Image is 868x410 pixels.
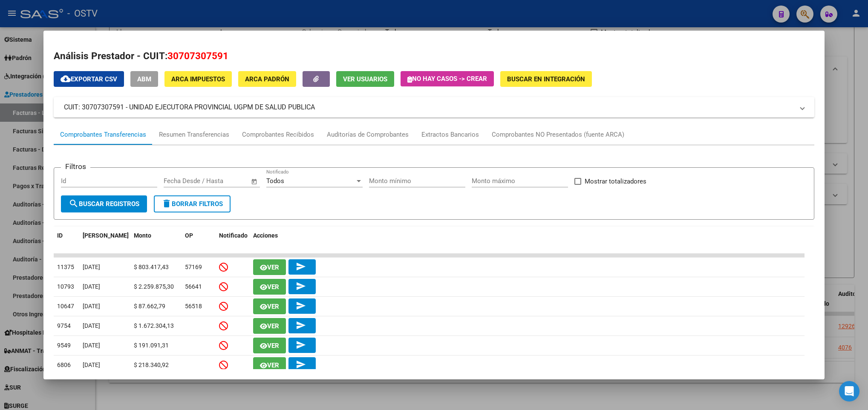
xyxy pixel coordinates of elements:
[216,227,250,255] datatable-header-cell: Notificado
[134,361,169,368] span: $ 218.340,92
[296,281,306,291] mat-icon: send
[61,74,71,84] mat-icon: cloud_download
[267,342,279,350] span: Ver
[421,130,479,140] div: Extractos Bancarios
[267,283,279,291] span: Ver
[839,381,859,401] div: Open Intercom Messenger
[336,71,394,87] button: Ver Usuarios
[245,75,289,83] span: ARCA Padrón
[267,361,279,369] span: Ver
[185,303,202,310] span: 56518
[83,283,100,290] span: [DATE]
[134,303,165,310] span: $ 87.662,79
[206,177,247,185] input: Fecha fin
[296,359,306,370] mat-icon: send
[249,177,259,186] button: Open calendar
[64,102,794,112] mat-panel-title: CUIT: 30707307591 - UNIDAD EJECUTORA PROVINCIAL UGPM DE SALUD PUBLICA
[57,283,74,290] span: 10793
[161,198,172,209] mat-icon: delete
[83,264,100,270] span: [DATE]
[83,232,129,239] span: [PERSON_NAME]
[57,361,71,368] span: 6806
[60,130,146,140] div: Comprobantes Transferencias
[57,264,74,270] span: 11375
[57,342,71,349] span: 9549
[253,357,286,373] button: Ver
[407,75,487,83] span: No hay casos -> Crear
[69,198,79,209] mat-icon: search
[585,176,646,186] span: Mostrar totalizadores
[500,71,592,87] button: Buscar en Integración
[401,71,494,86] button: No hay casos -> Crear
[54,227,79,255] datatable-header-cell: ID
[296,340,306,350] mat-icon: send
[161,200,223,208] span: Borrar Filtros
[83,303,100,310] span: [DATE]
[137,75,151,83] span: ABM
[134,283,174,290] span: $ 2.259.875,30
[79,227,130,255] datatable-header-cell: Fecha T.
[57,232,63,239] span: ID
[242,130,314,140] div: Comprobantes Recibidos
[83,322,100,329] span: [DATE]
[238,71,296,87] button: ARCA Padrón
[185,232,193,239] span: OP
[130,227,182,255] datatable-header-cell: Monto
[185,283,202,290] span: 56641
[134,264,169,270] span: $ 803.417,43
[54,71,124,87] button: Exportar CSV
[253,232,278,239] span: Acciones
[130,71,158,87] button: ABM
[267,322,279,330] span: Ver
[296,261,306,272] mat-icon: send
[134,322,174,329] span: $ 1.672.304,13
[134,232,151,239] span: Monto
[159,130,229,140] div: Resumen Transferencias
[61,75,117,83] span: Exportar CSV
[61,161,90,172] h3: Filtros
[167,50,228,61] span: 30707307591
[327,130,409,140] div: Auditorías de Comprobantes
[134,342,169,349] span: $ 191.091,31
[171,75,225,83] span: ARCA Impuestos
[253,279,286,295] button: Ver
[185,264,202,270] span: 57169
[266,177,284,185] span: Todos
[83,361,100,368] span: [DATE]
[253,259,286,275] button: Ver
[507,75,585,83] span: Buscar en Integración
[492,130,624,140] div: Comprobantes NO Presentados (fuente ARCA)
[57,322,71,329] span: 9754
[164,71,232,87] button: ARCA Impuestos
[296,301,306,311] mat-icon: send
[267,264,279,271] span: Ver
[69,200,139,208] span: Buscar Registros
[253,338,286,353] button: Ver
[54,97,814,118] mat-expansion-panel-header: CUIT: 30707307591 - UNIDAD EJECUTORA PROVINCIAL UGPM DE SALUD PUBLICA
[253,298,286,314] button: Ver
[164,177,198,185] input: Fecha inicio
[250,227,805,255] datatable-header-cell: Acciones
[54,49,814,63] h2: Análisis Prestador - CUIT:
[61,195,147,212] button: Buscar Registros
[154,195,231,212] button: Borrar Filtros
[182,227,216,255] datatable-header-cell: OP
[267,303,279,310] span: Ver
[296,320,306,330] mat-icon: send
[83,342,100,349] span: [DATE]
[253,318,286,334] button: Ver
[57,303,74,310] span: 10647
[343,75,387,83] span: Ver Usuarios
[219,232,248,239] span: Notificado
